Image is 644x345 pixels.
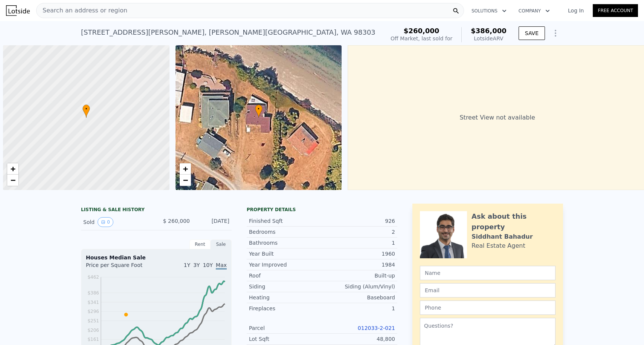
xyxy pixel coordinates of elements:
[87,318,99,324] tspan: $251
[183,164,188,173] span: +
[322,261,395,268] div: 1984
[203,262,213,268] span: 10Y
[87,328,99,333] tspan: $206
[593,4,638,17] a: Free Account
[255,106,262,112] span: •
[163,218,190,224] span: $ 260,000
[322,272,395,279] div: Built-up
[249,294,322,301] div: Heating
[322,305,395,312] div: 1
[87,300,99,305] tspan: $341
[249,324,322,332] div: Parcel
[216,262,227,270] span: Max
[472,241,525,250] div: Real Estate Agent
[247,207,397,213] div: Property details
[183,175,188,185] span: −
[519,26,545,40] button: SAVE
[180,163,191,175] a: Zoom in
[193,262,200,268] span: 3Y
[249,272,322,279] div: Roof
[11,164,15,173] span: +
[322,250,395,258] div: 1960
[358,325,395,331] a: 012033-2-021
[249,283,322,290] div: Siding
[471,27,507,35] span: $386,000
[86,254,227,261] div: Houses Median Sale
[249,335,322,343] div: Lot Sqft
[81,207,232,214] div: LISTING & SALE HISTORY
[472,211,555,232] div: Ask about this property
[249,250,322,258] div: Year Built
[180,175,191,186] a: Zoom out
[249,305,322,312] div: Fireplaces
[86,261,156,273] div: Price per Square Foot
[249,261,322,268] div: Year Improved
[87,274,99,280] tspan: $462
[548,26,563,41] button: Show Options
[249,228,322,236] div: Bedrooms
[98,217,113,227] button: View historical data
[471,35,507,42] div: Lotside ARV
[7,175,18,186] a: Zoom out
[196,217,229,227] div: [DATE]
[559,7,593,14] a: Log In
[249,217,322,225] div: Finished Sqft
[7,163,18,175] a: Zoom in
[83,217,150,227] div: Sold
[391,35,452,42] div: Off Market, last sold for
[37,6,127,15] span: Search an address or region
[82,106,90,112] span: •
[11,175,15,185] span: −
[322,228,395,236] div: 2
[322,217,395,225] div: 926
[420,266,555,280] input: Name
[322,283,395,290] div: Siding (Alum/Vinyl)
[87,290,99,296] tspan: $386
[6,5,30,16] img: Lotside
[211,239,232,249] div: Sale
[189,239,211,249] div: Rent
[322,239,395,247] div: 1
[255,104,262,118] div: •
[82,104,90,118] div: •
[420,301,555,315] input: Phone
[472,232,533,241] div: Siddhant Bahadur
[404,27,440,35] span: $260,000
[249,239,322,247] div: Bathrooms
[184,262,190,268] span: 1Y
[87,337,99,342] tspan: $161
[420,283,555,297] input: Email
[87,309,99,314] tspan: $296
[513,4,556,18] button: Company
[322,335,395,343] div: 48,800
[465,4,513,18] button: Solutions
[81,27,375,38] div: [STREET_ADDRESS][PERSON_NAME] , [PERSON_NAME][GEOGRAPHIC_DATA] , WA 98303
[322,294,395,301] div: Baseboard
